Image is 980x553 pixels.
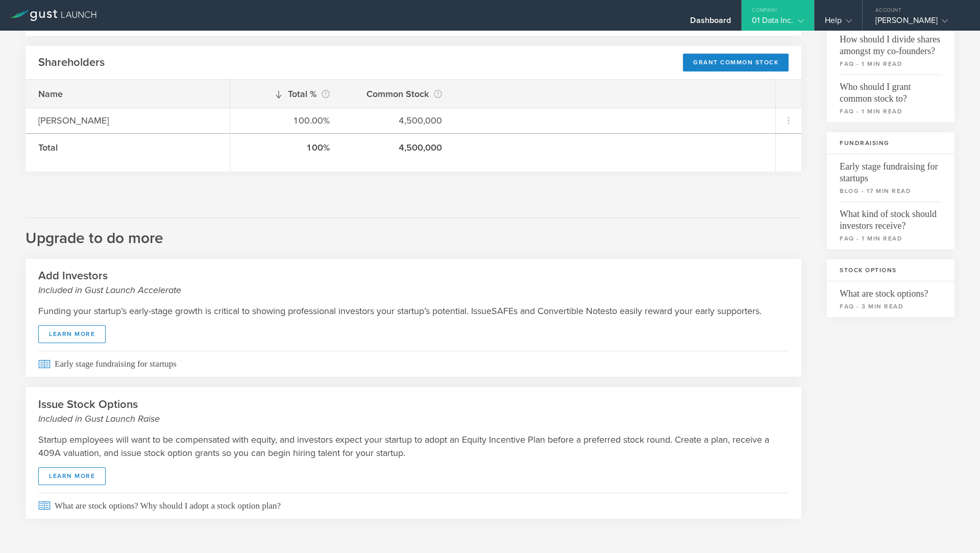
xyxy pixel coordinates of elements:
small: faq - 3 min read [840,302,942,311]
a: How should I divide shares amongst my co-founders?faq - 1 min read [827,27,954,75]
small: faq - 1 min read [840,59,942,68]
h2: Add Investors [38,269,789,297]
div: Common Stock [355,87,442,101]
h3: Stock Options [827,259,954,281]
div: [PERSON_NAME] [38,114,217,127]
a: Early stage fundraising for startups [26,351,801,377]
a: Early stage fundraising for startupsblog - 17 min read [827,154,954,202]
a: learn more [38,325,106,343]
h3: Fundraising [827,132,954,154]
span: SAFEs and Convertible Notes [492,304,609,318]
small: faq - 1 min read [840,107,942,116]
small: blog - 17 min read [840,186,942,196]
h2: Issue Stock Options [38,397,789,425]
span: What are stock options? [840,281,942,300]
span: How should I divide shares amongst my co-founders? [840,27,942,57]
div: 4,500,000 [355,141,442,154]
span: Who should I grant common stock to? [840,75,942,105]
iframe: Chat Widget [929,504,980,553]
a: What kind of stock should investors receive?faq - 1 min read [827,202,954,249]
div: 100% [243,141,330,154]
span: What kind of stock should investors receive? [840,202,942,232]
div: Total % [243,87,330,101]
div: Total [38,141,217,154]
small: Included in Gust Launch Raise [38,412,789,425]
h2: Shareholders [38,55,105,70]
a: What are stock options? Why should I adopt a stock option plan? [26,493,801,519]
small: faq - 1 min read [840,234,942,243]
p: Funding your startup’s early-stage growth is critical to showing professional investors your star... [38,304,789,318]
span: Early stage fundraising for startups [38,351,789,377]
div: Grant Common Stock [683,54,789,71]
div: Help [825,15,852,31]
div: 01 Data Inc. [752,15,803,31]
a: What are stock options?faq - 3 min read [827,281,954,317]
div: [PERSON_NAME] [875,15,962,31]
a: Who should I grant common stock to?faq - 1 min read [827,75,954,122]
h2: Upgrade to do more [26,218,801,249]
p: Startup employees will want to be compensated with equity, and investors expect your startup to a... [38,433,789,460]
span: Early stage fundraising for startups [840,154,942,184]
span: What are stock options? Why should I adopt a stock option plan? [38,493,789,519]
div: Dashboard [690,15,731,31]
div: 100.00% [243,114,330,127]
div: Name [38,87,217,101]
small: Included in Gust Launch Accelerate [38,283,789,297]
a: learn more [38,467,106,485]
div: 4,500,000 [355,114,442,127]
